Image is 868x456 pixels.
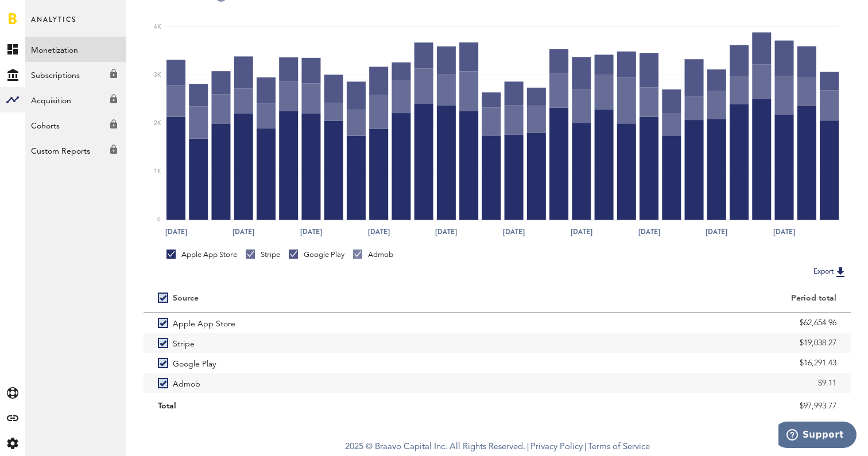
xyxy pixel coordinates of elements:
text: [DATE] [368,227,390,237]
text: 2K [154,120,161,126]
span: Stripe [173,333,195,353]
div: $16,291.43 [511,354,836,372]
a: Monetization [25,37,126,62]
div: Apple App Store [166,250,237,260]
div: $9.11 [511,375,836,392]
text: 3K [154,72,161,78]
div: $62,654.96 [511,314,836,332]
div: Period total [511,294,836,303]
text: [DATE] [435,227,457,237]
div: Total [158,397,483,415]
text: [DATE] [232,227,254,237]
iframe: Opens a widget where you can find more information [778,422,857,450]
text: 4K [154,24,161,30]
text: [DATE] [773,227,795,237]
span: Apple App Store [173,313,235,333]
div: Stripe [246,250,280,260]
text: [DATE] [503,227,525,237]
text: [DATE] [571,227,592,237]
div: $19,038.27 [511,334,836,352]
div: Google Play [289,250,344,260]
a: Cohorts [25,112,126,138]
span: Analytics [31,13,76,37]
a: Custom Reports [25,138,126,163]
text: [DATE] [165,227,187,237]
text: [DATE] [638,227,660,237]
text: [DATE] [300,227,322,237]
button: Export [810,264,851,279]
a: Privacy Policy [530,443,583,451]
text: [DATE] [706,227,727,237]
span: 2025 © Braavo Capital Inc. All Rights Reserved. [345,439,525,456]
a: Subscriptions [25,62,126,87]
a: Terms of Service [588,443,650,451]
div: Source [173,294,199,303]
img: Export [834,265,847,279]
div: Admob [353,250,393,260]
span: Admob [173,373,200,393]
span: Google Play [173,353,216,373]
div: $97,993.77 [511,397,836,415]
text: 0 [157,217,161,223]
a: Acquisition [25,87,126,112]
text: 1K [154,169,161,174]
